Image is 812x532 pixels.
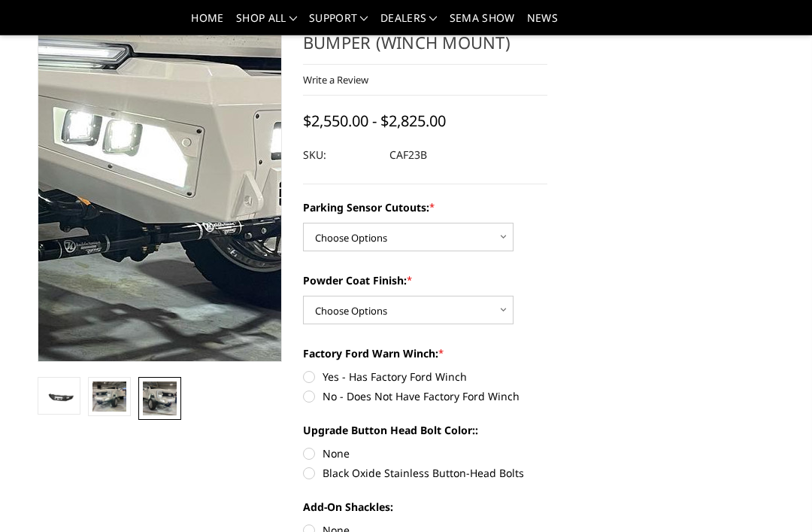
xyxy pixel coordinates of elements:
label: Upgrade Button Head Bolt Color:: [303,422,547,438]
label: Black Oxide Stainless Button-Head Bolts [303,465,547,481]
label: Factory Ford Warn Winch: [303,345,547,361]
label: None [303,445,547,461]
label: No - Does Not Have Factory Ford Winch [303,388,547,404]
label: Add-On Shackles: [303,499,547,515]
img: 2023-2025 Ford F250-350-A2 Series-Base Front Bumper (winch mount) [42,388,76,404]
label: Yes - Has Factory Ford Winch [303,369,547,385]
a: Write a Review [303,73,368,87]
a: News [527,13,558,35]
a: SEMA Show [450,13,515,35]
a: shop all [236,13,297,35]
dt: SKU: [303,141,378,169]
a: Dealers [380,13,438,35]
dd: CAF23B [389,141,427,169]
span: $2,550.00 - $2,825.00 [303,111,446,131]
label: Powder Coat Finish: [303,272,547,288]
label: Parking Sensor Cutouts: [303,199,547,215]
a: Support [309,13,368,35]
img: 2023-2025 Ford F250-350-A2 Series-Base Front Bumper (winch mount) [143,382,177,415]
a: Home [191,13,223,35]
img: 2023-2025 Ford F250-350-A2 Series-Base Front Bumper (winch mount) [92,382,126,412]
